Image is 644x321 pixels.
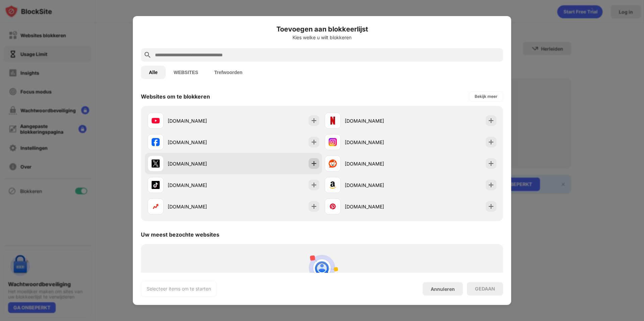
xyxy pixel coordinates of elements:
h6: Toevoegen aan blokkeerlijst [141,24,503,34]
img: favicons [329,159,337,168]
div: Bekijk meer [475,93,497,100]
div: Annuleren [431,286,455,292]
img: favicons [329,117,337,125]
div: [DOMAIN_NAME] [168,203,233,210]
img: favicons [152,159,160,168]
div: [DOMAIN_NAME] [345,139,411,146]
img: favicons [329,202,337,210]
button: Trefwoorden [206,66,251,79]
img: favicons [329,181,337,189]
div: [DOMAIN_NAME] [345,117,411,124]
div: [DOMAIN_NAME] [168,117,233,124]
div: Kies welke u wilt blokkeren [141,35,503,40]
div: [DOMAIN_NAME] [345,203,411,210]
img: favicons [152,181,160,189]
div: Selecteer items om te starten [147,285,211,292]
div: Uw meest bezochte websites [141,231,219,238]
div: [DOMAIN_NAME] [168,182,233,189]
div: GEDAAN [475,286,495,292]
div: [DOMAIN_NAME] [345,182,411,189]
div: [DOMAIN_NAME] [345,160,411,167]
img: favicons [152,117,160,125]
div: Websites om te blokkeren [141,93,210,100]
div: [DOMAIN_NAME] [168,160,233,167]
img: favicons [152,202,160,210]
img: search.svg [144,51,152,59]
button: Alle [141,66,166,79]
img: personal-suggestions.svg [306,252,338,284]
img: favicons [329,138,337,146]
div: [DOMAIN_NAME] [168,139,233,146]
img: favicons [152,138,160,146]
button: WEBSITES [166,66,206,79]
